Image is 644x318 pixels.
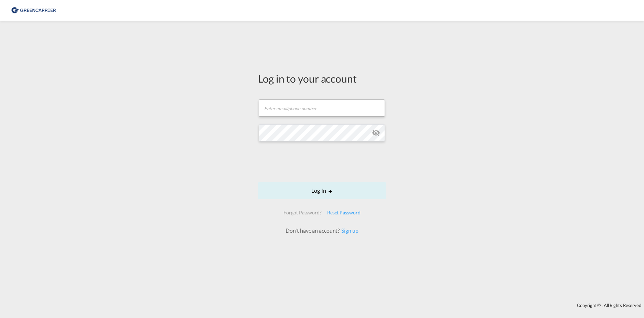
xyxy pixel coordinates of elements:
button: LOGIN [258,182,386,199]
iframe: reCAPTCHA [270,148,374,175]
div: Reset Password [324,206,363,219]
div: Don't have an account? [278,227,366,234]
div: Forgot Password? [281,206,324,219]
img: 8cf206808afe11efa76fcd1e3d746489.png [10,3,57,18]
input: Enter email/phone number [259,99,385,117]
md-icon: icon-eye-off [372,129,380,137]
div: Log in to your account [258,71,386,86]
a: Sign up [340,227,358,234]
